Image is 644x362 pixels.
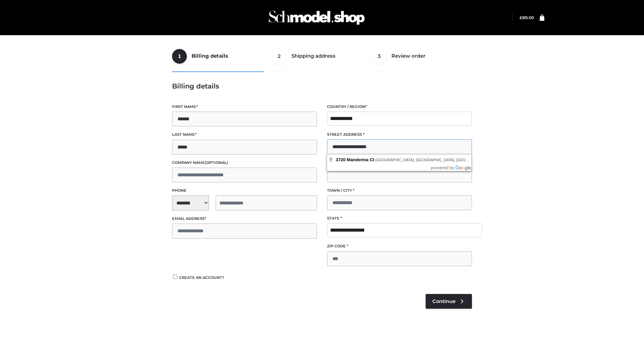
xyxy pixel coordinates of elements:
span: £ [520,15,522,20]
bdi: 89.00 [520,15,534,20]
label: Last name [172,131,317,138]
span: Manderina Ct [347,157,374,162]
span: Continue [432,298,455,304]
label: Email address [172,216,317,222]
label: Street address [327,131,472,138]
span: 3720 [336,157,345,162]
span: (optional) [205,160,228,165]
a: £89.00 [520,15,534,20]
a: Continue [426,294,472,309]
span: Create an account? [179,275,224,280]
label: Country / Region [327,104,472,110]
input: Create an account? [172,275,178,279]
label: Phone [172,187,317,194]
label: First name [172,104,317,110]
label: Town / City [327,187,472,194]
span: [GEOGRAPHIC_DATA], [GEOGRAPHIC_DATA], [GEOGRAPHIC_DATA] [375,158,495,162]
label: ZIP Code [327,243,472,249]
img: Schmodel Admin 964 [266,4,367,31]
label: State [327,215,472,222]
label: Company name [172,160,317,166]
h3: Billing details [172,82,472,90]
